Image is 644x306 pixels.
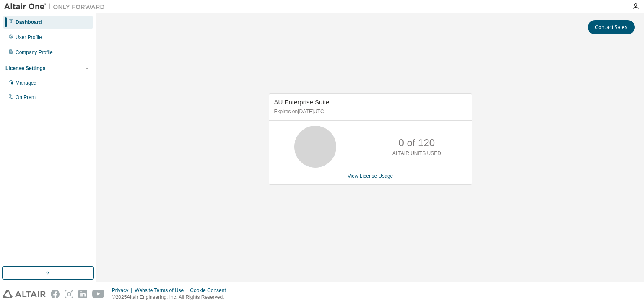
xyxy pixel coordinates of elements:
[4,3,109,11] img: Altair One
[3,290,46,298] img: altair_logo.svg
[65,290,73,298] img: instagram.svg
[392,150,441,157] p: ALTAIR UNITS USED
[92,290,104,298] img: youtube.svg
[274,108,465,115] p: Expires on [DATE] UTC
[135,287,190,294] div: Website Terms of Use
[78,290,87,298] img: linkedin.svg
[190,287,231,294] div: Cookie Consent
[51,290,60,298] img: facebook.svg
[16,49,53,56] div: Company Profile
[16,80,36,86] div: Managed
[588,20,635,34] button: Contact Sales
[16,19,42,26] div: Dashboard
[274,99,330,106] span: AU Enterprise Suite
[348,173,393,179] a: View License Usage
[112,287,135,294] div: Privacy
[112,294,231,301] p: © 2025 Altair Engineering, Inc. All Rights Reserved.
[16,34,42,41] div: User Profile
[5,65,45,72] div: License Settings
[398,136,435,150] p: 0 of 120
[16,94,36,101] div: On Prem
